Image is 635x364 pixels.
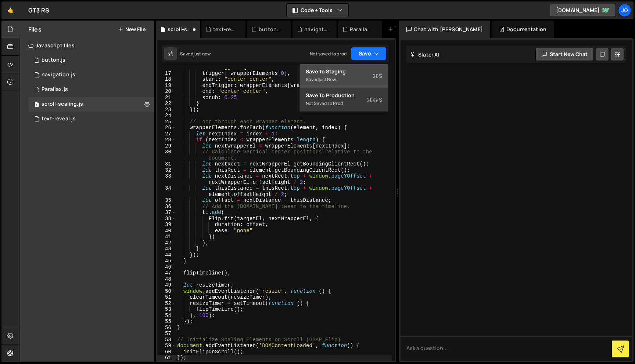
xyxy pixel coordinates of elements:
div: Not saved to prod [310,51,347,57]
h2: Slater AI [410,51,440,58]
div: 25 [157,119,176,125]
div: text-reveal.js [213,26,237,33]
div: scroll-scaling.js [168,26,191,33]
div: Saved [306,75,382,84]
div: 57 [157,331,176,337]
div: 49 [157,282,176,288]
div: scroll-scaling.js [42,101,83,108]
div: Javascript files [19,38,154,53]
div: 21 [157,95,176,101]
span: 1 [35,102,39,108]
h2: Files [28,25,42,33]
div: 60 [157,349,176,355]
button: Start new chat [535,48,594,61]
div: 45 [157,258,176,264]
div: 47 [157,270,176,276]
div: Chat with [PERSON_NAME] [399,21,490,38]
div: 16836/46021.js [28,82,154,97]
div: 16836/46036.js [28,112,154,126]
div: 37 [157,210,176,216]
div: 52 [157,301,176,307]
span: S [373,72,382,80]
div: 43 [157,246,176,252]
div: 32 [157,167,176,174]
div: 36 [157,204,176,210]
div: 23 [157,107,176,113]
div: button.js [42,57,65,63]
div: 41 [157,234,176,240]
div: text-reveal.js [42,116,76,122]
span: S [367,96,382,103]
div: 46 [157,264,176,270]
div: 27 [157,131,176,137]
div: Parallax.js [42,86,68,93]
div: 44 [157,252,176,258]
div: 26 [157,125,176,131]
button: Save to StagingS Savedjust now [300,64,388,88]
div: 29 [157,143,176,149]
div: 54 [157,313,176,319]
a: 🤙 [1,1,19,19]
div: 16836/46035.js [28,53,154,68]
div: 24 [157,113,176,119]
div: 31 [157,161,176,167]
div: 28 [157,137,176,143]
div: 17 [157,70,176,77]
div: 33 [157,173,176,185]
div: 50 [157,288,176,295]
div: 51 [157,294,176,301]
a: Jo [618,4,631,17]
div: Saved [180,51,211,57]
a: [DOMAIN_NAME] [550,4,616,17]
div: Not saved to prod [306,99,382,108]
div: 19 [157,83,176,89]
div: 22 [157,101,176,107]
div: 61 [157,355,176,361]
div: button.js [259,26,282,33]
div: 38 [157,216,176,222]
div: 42 [157,240,176,246]
div: navigation.js [304,26,328,33]
div: 34 [157,185,176,197]
div: Documentation [492,21,554,38]
div: just now [193,51,211,57]
div: Parallax.js [350,26,373,33]
div: 20 [157,88,176,95]
div: 16836/46051.js [28,97,154,112]
div: 16836/46023.js [28,68,154,82]
div: 39 [157,222,176,228]
div: 55 [157,318,176,325]
button: Code + Tools [287,4,348,17]
button: Save to ProductionS Not saved to prod [300,88,388,112]
div: Save to Production [306,92,382,99]
div: 48 [157,276,176,283]
div: navigation.js [42,72,75,78]
div: 53 [157,306,176,313]
div: 30 [157,149,176,161]
div: 58 [157,337,176,343]
button: New File [118,26,146,32]
div: 56 [157,325,176,331]
div: 40 [157,228,176,234]
div: New File [388,26,419,33]
div: 59 [157,343,176,349]
div: Save to Staging [306,68,382,75]
div: 35 [157,197,176,204]
div: GT3 RS [28,6,49,15]
div: 18 [157,76,176,83]
div: just now [319,76,336,83]
button: Save [351,47,387,60]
